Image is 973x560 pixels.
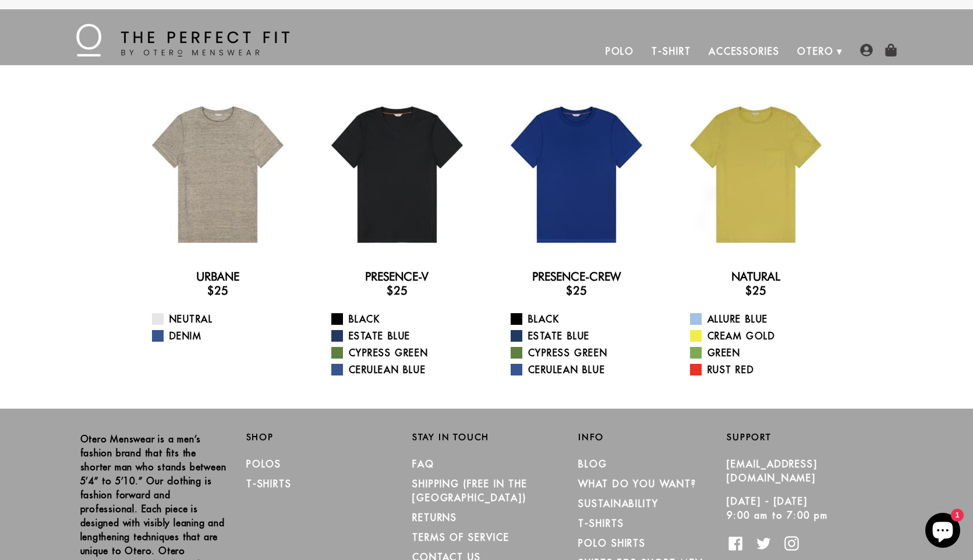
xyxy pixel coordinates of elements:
[246,458,282,470] a: Polos
[578,518,624,529] a: T-Shirts
[690,312,836,326] a: Allure Blue
[788,37,843,65] a: Otero
[511,346,657,360] a: Cypress Green
[331,312,477,326] a: Black
[690,329,836,343] a: Cream Gold
[727,458,818,484] a: [EMAIL_ADDRESS][DOMAIN_NAME]
[412,432,561,442] h2: Stay in Touch
[412,478,528,504] a: SHIPPING (Free in the [GEOGRAPHIC_DATA])
[578,537,646,549] a: Polo Shirts
[496,283,657,297] h3: $25
[246,432,395,442] h2: Shop
[700,37,788,65] a: Accessories
[365,270,429,283] a: Presence-V
[196,270,239,283] a: Urbane
[412,458,434,470] a: FAQ
[578,458,607,470] a: Blog
[727,432,893,442] h2: Support
[511,312,657,326] a: Black
[412,531,510,543] a: TERMS OF SERVICE
[578,478,696,490] a: What Do You Want?
[317,283,477,297] h3: $25
[860,44,873,56] img: user-account-icon.png
[578,432,727,442] h2: Info
[675,283,836,297] h3: $25
[690,346,836,360] a: Green
[76,24,289,56] img: The Perfect Fit - by Otero Menswear - Logo
[690,363,836,377] a: Rust Red
[643,37,699,65] a: T-Shirt
[511,363,657,377] a: Cerulean Blue
[412,512,457,523] a: RETURNS
[246,478,292,490] a: T-Shirts
[152,312,298,326] a: Neutral
[922,513,964,551] inbox-online-store-chat: Shopify online store chat
[884,44,897,56] img: shopping-bag-icon.png
[152,329,298,343] a: Denim
[727,494,875,522] p: [DATE] - [DATE] 9:00 am to 7:00 pm
[578,498,659,509] a: Sustainability
[331,346,477,360] a: Cypress Green
[731,270,780,283] a: Natural
[597,37,643,65] a: Polo
[331,329,477,343] a: Estate Blue
[137,283,298,297] h3: $25
[511,329,657,343] a: Estate Blue
[331,363,477,377] a: Cerulean Blue
[532,270,621,283] a: Presence-Crew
